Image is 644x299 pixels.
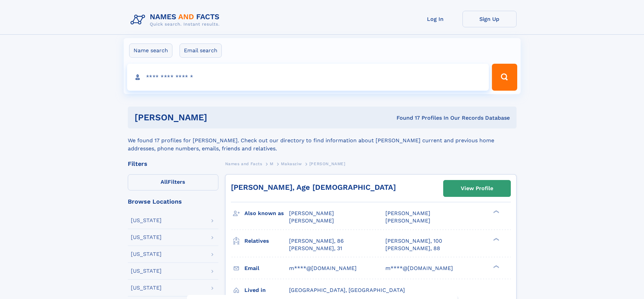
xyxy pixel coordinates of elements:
[131,285,162,291] div: [US_STATE]
[127,64,489,91] input: search input
[385,245,440,252] a: [PERSON_NAME], 88
[128,11,225,29] img: Logo Names and Facts
[385,210,430,216] span: [PERSON_NAME]
[131,235,162,240] div: [US_STATE]
[128,161,218,167] div: Filters
[131,251,162,257] div: [US_STATE]
[131,218,162,223] div: [US_STATE]
[385,217,430,224] span: [PERSON_NAME]
[492,264,500,269] div: ❯
[281,159,302,168] a: Makasziw
[444,180,510,197] a: View Profile
[289,245,342,252] a: [PERSON_NAME], 31
[492,64,517,91] button: Search Button
[225,159,262,168] a: Names and Facts
[492,210,500,214] div: ❯
[135,113,302,122] h1: [PERSON_NAME]
[244,263,289,274] h3: Email
[244,208,289,219] h3: Also known as
[180,43,222,58] label: Email search
[408,11,462,27] a: Log In
[385,237,442,245] a: [PERSON_NAME], 100
[244,235,289,247] h3: Relatives
[289,217,334,224] span: [PERSON_NAME]
[289,237,344,245] a: [PERSON_NAME], 86
[289,287,405,293] span: [GEOGRAPHIC_DATA], [GEOGRAPHIC_DATA]
[129,43,172,58] label: Name search
[289,210,334,216] span: [PERSON_NAME]
[492,237,500,241] div: ❯
[128,174,218,190] label: Filters
[462,11,517,27] a: Sign Up
[244,285,289,296] h3: Lived in
[161,179,168,185] span: All
[128,199,218,205] div: Browse Locations
[131,268,162,274] div: [US_STATE]
[231,183,396,191] a: [PERSON_NAME], Age [DEMOGRAPHIC_DATA]
[270,159,273,168] a: M
[128,128,517,153] div: We found 17 profiles for [PERSON_NAME]. Check out our directory to find information about [PERSON...
[309,161,345,166] span: [PERSON_NAME]
[281,161,302,166] span: Makasziw
[461,181,493,196] div: View Profile
[270,161,273,166] span: M
[302,114,510,122] div: Found 17 Profiles In Our Records Database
